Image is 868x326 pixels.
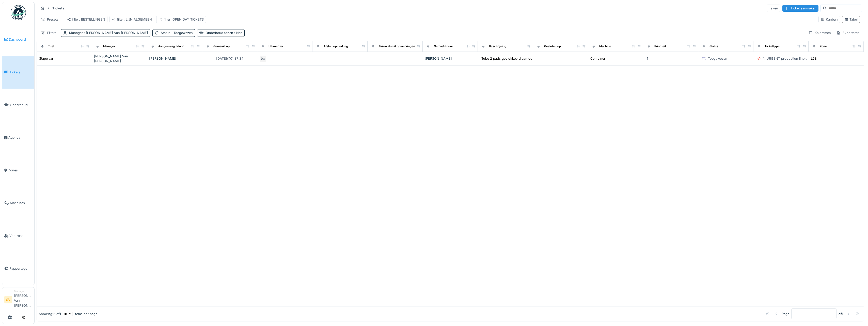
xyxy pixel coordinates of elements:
[39,29,59,37] div: Filters
[9,70,32,75] span: Tickets
[158,44,184,48] div: Aangevraagd door
[821,17,838,22] div: Kanban
[489,44,506,48] div: Beschrijving
[844,17,858,22] div: Tabel
[379,44,415,48] div: Taken afsluit opmerkingen
[2,252,34,285] a: Rapportage
[112,17,152,22] div: filter: LIJN ALGEMEEN
[11,5,26,20] img: Badge_color-CXgf-gQk.svg
[767,5,780,12] div: Taken
[159,17,204,22] div: filter: OPEN DAY TICKETS
[2,56,34,89] a: Tickets
[9,37,32,42] span: Dashboard
[4,296,12,303] li: SV
[806,29,833,37] div: Kolommen
[481,56,544,61] div: Tube 2 pads geblokkeerd aan de ingang
[324,44,348,48] div: Afsluit opmerking
[599,44,611,48] div: Machine
[269,44,283,48] div: Uitvoerder
[170,31,193,35] span: : Toegewezen
[811,56,817,61] div: L58
[161,30,193,35] div: Status
[8,168,32,173] span: Zones
[48,44,54,48] div: Titel
[50,6,66,11] strong: Tickets
[2,219,34,252] a: Voorraad
[820,44,827,48] div: Zone
[2,89,34,121] a: Onderhoud
[590,56,605,61] div: Combiner
[94,54,145,63] div: [PERSON_NAME] Van [PERSON_NAME]
[233,31,242,35] span: : Nee
[83,31,148,35] span: : [PERSON_NAME] Van [PERSON_NAME]
[10,201,32,205] span: Machines
[709,44,718,48] div: Status
[259,55,266,62] div: DO
[4,289,32,311] a: SV Manager[PERSON_NAME] Van [PERSON_NAME]
[839,312,843,316] strong: of 1
[39,312,61,316] div: Showing 1 - 1 of 1
[213,44,230,48] div: Gemaakt op
[8,135,32,140] span: Agenda
[103,44,115,48] div: Manager
[2,121,34,154] a: Agenda
[216,56,243,61] div: [DATE] @ 01:37:34
[10,103,32,107] span: Onderhoud
[544,44,561,48] div: Gesloten op
[39,16,61,23] div: Presets
[69,30,148,35] div: Manager
[647,56,648,61] div: 1
[39,56,53,61] div: Stapelaar
[425,56,476,61] div: [PERSON_NAME]
[2,154,34,187] a: Zones
[14,289,32,310] li: [PERSON_NAME] Van [PERSON_NAME]
[765,44,780,48] div: Tickettype
[2,187,34,219] a: Machines
[67,17,105,22] div: filter: BESTELLINGEN
[149,56,200,61] div: [PERSON_NAME]
[708,56,727,61] div: Toegewezen
[834,29,862,37] div: Exporteren
[763,56,821,61] div: 1. URGENT production line disruption
[9,233,32,238] span: Voorraad
[9,266,32,271] span: Rapportage
[63,312,97,316] div: items per page
[782,5,818,12] div: Ticket aanmaken
[782,312,789,316] div: Page
[14,289,32,293] div: Manager
[206,30,242,35] div: Onderhoud tonen
[654,44,666,48] div: Prioriteit
[434,44,453,48] div: Gemaakt door
[2,23,34,56] a: Dashboard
